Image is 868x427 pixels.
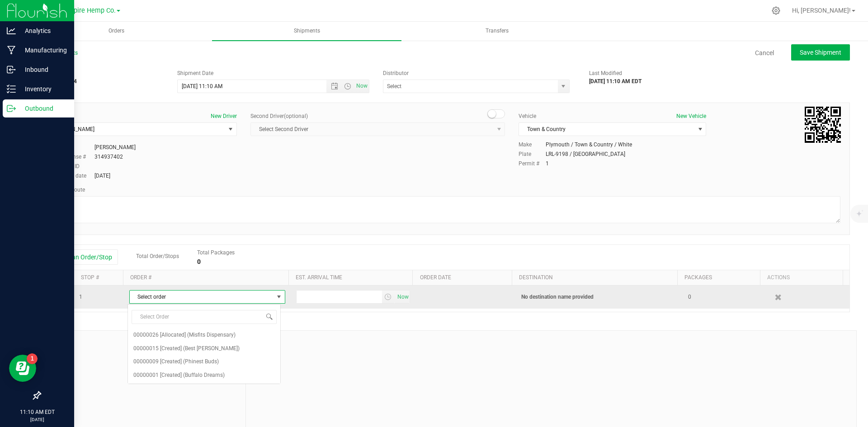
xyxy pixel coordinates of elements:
[132,310,277,324] input: Select Order
[94,172,110,180] div: [DATE]
[684,274,712,281] a: Packages
[760,270,843,286] th: Actions
[250,112,308,120] label: Second Driver
[805,107,841,143] img: Scan me!
[183,343,240,355] span: (Best [PERSON_NAME])
[47,249,118,265] button: Add an Order/Stop
[676,112,706,120] button: New Vehicle
[187,329,236,341] span: (Misfits Dispensary)
[136,253,179,259] span: Total Order/Stops
[16,64,70,75] p: Inbound
[160,356,182,368] span: [Created]
[791,44,850,61] button: Save Shipment
[382,291,395,303] span: select
[96,27,137,35] span: Orders
[4,416,70,423] p: [DATE]
[16,103,70,114] p: Outbound
[800,49,841,56] span: Save Shipment
[133,329,159,341] span: 00000026
[395,291,410,304] span: Set Current date
[792,7,851,14] span: Hi, [PERSON_NAME]!
[133,356,159,368] span: 00000009
[7,104,16,113] inline-svg: Outbound
[212,22,401,41] a: Shipments
[296,274,342,281] a: Est. arrival time
[519,123,694,136] span: Town & Country
[694,123,706,136] span: select
[27,353,38,364] iframe: Resource center unread badge
[16,25,70,36] p: Analytics
[402,22,592,41] a: Transfers
[519,160,546,168] label: Permit #
[755,48,774,57] a: Cancel
[81,274,99,281] a: Stop #
[558,80,569,93] span: select
[282,27,332,35] span: Shipments
[94,153,123,161] div: 314937402
[589,69,622,77] label: Last Modified
[16,45,70,56] p: Manufacturing
[519,274,553,281] a: Destination
[133,370,159,381] span: 00000001
[519,112,536,120] label: Vehicle
[519,150,546,158] label: Plate
[383,80,552,93] input: Select
[133,343,159,355] span: 00000015
[9,355,36,382] iframe: Resource center
[395,291,410,303] span: select
[160,329,186,341] span: [Allocated]
[546,160,549,168] div: 1
[94,143,136,151] div: [PERSON_NAME]
[197,249,235,256] span: Total Packages
[589,78,642,84] strong: [DATE] 11:10 AM EDT
[383,69,409,77] label: Distributor
[420,274,451,281] a: Order date
[7,26,16,35] inline-svg: Analytics
[7,84,16,94] inline-svg: Inventory
[770,6,782,15] div: Manage settings
[4,408,70,416] p: 11:10 AM EDT
[340,83,355,90] span: Open the time view
[64,7,116,14] span: Empire Hemp Co.
[177,69,213,77] label: Shipment Date
[546,141,632,149] div: Plymouth / Town & Country / White
[521,293,677,301] p: No destination name provided
[183,370,225,381] span: (Buffalo Dreams)
[7,46,16,55] inline-svg: Manufacturing
[130,274,151,281] a: Order #
[211,112,237,120] button: New Driver
[225,123,236,136] span: select
[79,293,82,301] span: 1
[519,141,546,149] label: Make
[327,83,342,90] span: Open the date view
[40,69,164,77] span: Shipment #
[197,258,201,265] strong: 0
[805,107,841,143] qrcode: 20250825-004
[284,113,308,119] span: (optional)
[354,80,370,93] span: Set Current date
[183,356,219,368] span: (Phinest Buds)
[160,343,182,355] span: [Created]
[130,291,274,303] span: Select order
[7,65,16,74] inline-svg: Inbound
[473,27,521,35] span: Transfers
[16,84,70,94] p: Inventory
[160,370,182,381] span: [Created]
[546,150,625,158] div: LRL-9198 / [GEOGRAPHIC_DATA]
[22,22,211,41] a: Orders
[688,293,691,301] span: 0
[273,291,284,303] span: select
